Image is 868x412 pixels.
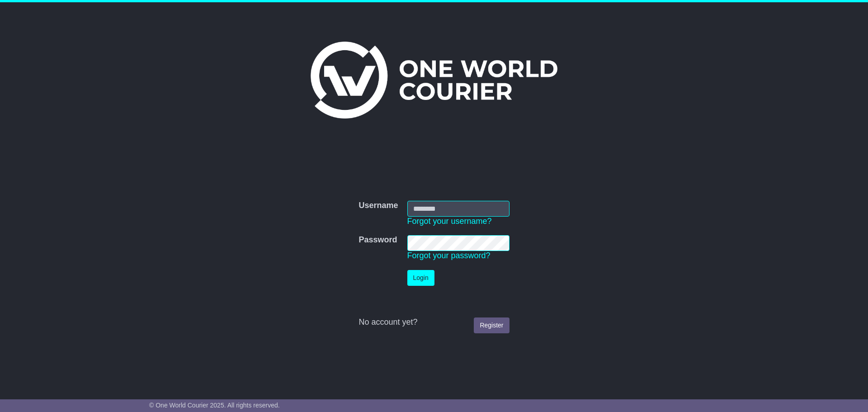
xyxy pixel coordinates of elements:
a: Forgot your username? [407,217,492,226]
a: Forgot your password? [407,251,491,260]
button: Login [407,270,434,286]
label: Username [359,201,398,211]
img: One World [311,42,557,118]
span: © One World Courier 2025. All rights reserved. [149,402,280,409]
label: Password [359,235,397,245]
div: No account yet? [359,317,509,327]
a: Register [474,317,509,333]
